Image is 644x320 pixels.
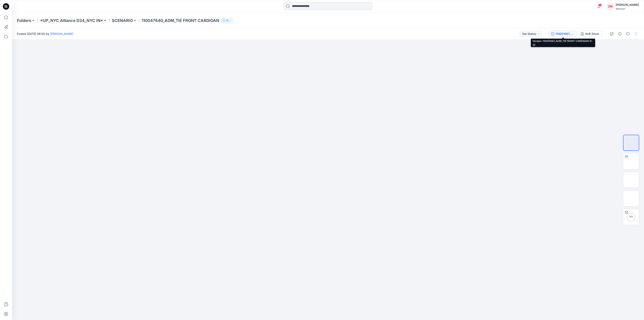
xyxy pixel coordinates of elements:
div: Soft Silver [585,32,599,36]
span: Posted [DATE] 06:00 by [17,32,73,36]
a: [PERSON_NAME] [50,32,73,35]
button: 13 [221,18,233,23]
div: 110051067_ADM_TIE FRONT CARDIGAN-9-22 [555,32,574,36]
p: 13 [226,18,228,23]
div: [PERSON_NAME] [616,2,639,7]
a: *UP_NYC Alliance D34_NYC IN* [40,18,103,23]
button: Soft Silver [578,31,602,37]
p: 110047640_ADM_TIE FRONT CARDIGAN [142,18,219,23]
div: ZW [607,3,614,10]
button: Details [617,31,623,37]
a: Folders [17,18,31,23]
button: 110051067_ADM_TIE FRONT CARDIGAN-9-22 [548,31,577,37]
span: 3 [599,3,602,7]
div: 0 % [626,215,636,219]
a: SCENARIO [112,18,133,23]
div: Walmart [616,7,639,10]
